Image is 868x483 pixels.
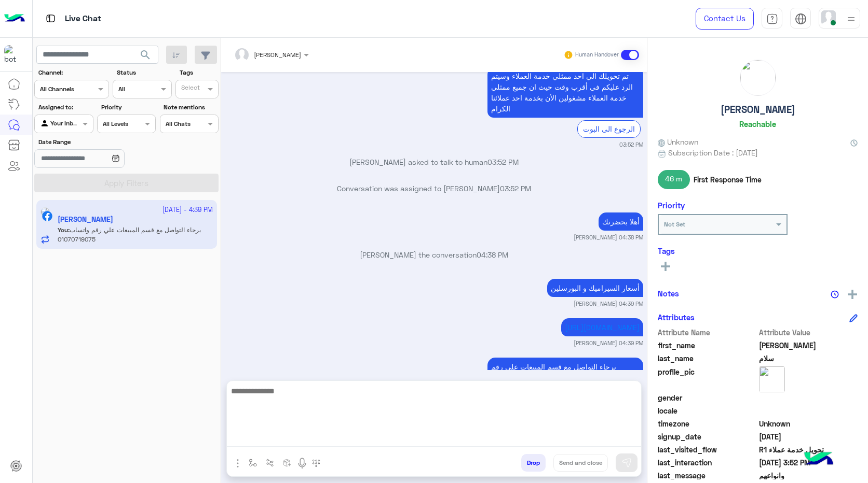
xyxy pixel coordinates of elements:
img: send message [621,458,632,468]
img: 322208621163248 [4,45,23,64]
img: profile [845,12,858,25]
img: Logo [4,8,25,30]
label: Priority [101,103,155,112]
h6: Attributes [658,312,695,322]
h6: Tags [658,246,858,255]
label: Channel: [38,68,108,77]
img: userImage [821,10,836,25]
p: [PERSON_NAME] the conversation [225,249,643,260]
span: last_interaction [658,457,757,468]
span: Unknown [658,136,698,147]
h6: Reachable [739,119,776,129]
span: gender [658,392,757,403]
span: profile_pic [658,366,757,390]
span: تحويل خدمة عملاء R1 [759,444,858,455]
p: 11/10/2025, 4:39 PM [487,358,643,387]
span: 04:38 PM [477,250,508,259]
p: 11/10/2025, 4:38 PM [599,212,643,231]
img: Trigger scenario [266,459,274,467]
h5: [PERSON_NAME] [721,104,795,116]
img: select flow [249,459,257,467]
small: [PERSON_NAME] 04:38 PM [574,233,643,241]
b: Not Set [664,220,685,228]
span: locale [658,405,757,416]
span: Unknown [759,418,858,429]
p: Conversation was assigned to [PERSON_NAME] [225,183,643,194]
span: last_name [658,353,757,364]
p: 11/10/2025, 3:52 PM [487,67,643,118]
span: signup_date [658,431,757,442]
img: tab [795,13,807,25]
a: Contact Us [696,8,754,30]
p: 11/10/2025, 4:39 PM [561,318,643,336]
span: سلام [759,353,858,364]
span: Attribute Name [658,327,757,338]
span: محمد [759,340,858,351]
a: [URL][DOMAIN_NAME] [565,323,640,332]
h6: Priority [658,201,685,210]
span: null [759,392,858,403]
button: create order [279,454,296,471]
span: [PERSON_NAME] [254,51,301,59]
label: Tags [180,68,218,77]
img: make a call [312,459,320,467]
small: 03:52 PM [619,140,643,149]
img: create order [283,459,291,467]
img: add [848,290,857,299]
span: Attribute Value [759,327,858,338]
img: tab [766,13,778,25]
button: Send and close [553,454,608,472]
span: 2025-10-11T12:52:33.464Z [759,457,858,468]
span: timezone [658,418,757,429]
span: 03:52 PM [500,184,531,193]
h6: Notes [658,289,679,298]
small: [PERSON_NAME] 04:39 PM [574,339,643,347]
span: null [759,405,858,416]
p: [PERSON_NAME] asked to talk to human [225,157,643,167]
span: 46 m [658,170,690,189]
span: last_message [658,470,757,481]
button: search [133,46,158,68]
button: Apply Filters [34,174,219,192]
span: 03:52 PM [487,158,519,166]
button: Trigger scenario [262,454,279,471]
span: First Response Time [694,174,762,185]
a: tab [762,8,782,30]
p: 11/10/2025, 4:39 PM [547,279,643,297]
span: first_name [658,340,757,351]
label: Note mentions [164,103,217,112]
label: Assigned to: [38,103,92,112]
img: picture [759,366,785,392]
p: Live Chat [65,12,101,26]
small: Human Handover [575,51,619,59]
div: الرجوع الى البوت [577,120,641,137]
small: [PERSON_NAME] 04:39 PM [574,300,643,308]
img: notes [831,290,839,299]
img: send voice note [296,457,308,470]
div: Select [180,83,200,95]
img: hulul-logo.png [801,442,837,478]
span: search [139,49,152,61]
button: Drop [521,454,546,472]
span: وانواعهم [759,470,858,481]
span: 2025-10-11T12:43:26.058Z [759,431,858,442]
label: Date Range [38,137,155,147]
button: select flow [245,454,262,471]
img: picture [740,60,776,95]
img: send attachment [232,457,244,470]
span: last_visited_flow [658,444,757,455]
span: Subscription Date : [DATE] [668,147,758,158]
img: tab [44,12,57,25]
label: Status [117,68,170,77]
